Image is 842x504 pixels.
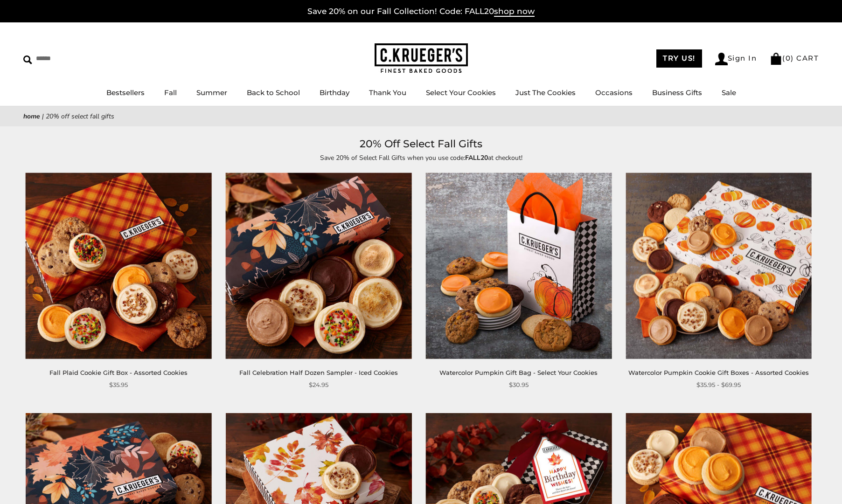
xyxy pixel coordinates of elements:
[23,55,32,64] img: Search
[509,380,529,390] span: $30.95
[23,51,134,66] input: Search
[770,53,782,65] img: Bag
[426,173,612,359] img: Watercolor Pumpkin Gift Bag - Select Your Cookies
[46,112,114,121] span: 20% Off Select Fall Gifts
[786,54,791,62] span: 0
[307,7,535,17] a: Save 20% on our Fall Collection! Code: FALL20shop now
[309,380,328,390] span: $24.95
[109,380,128,390] span: $35.95
[652,88,702,97] a: Business Gifts
[37,136,805,152] h1: 20% Off Select Fall Gifts
[26,173,212,359] img: Fall Plaid Cookie Gift Box - Assorted Cookies
[320,88,349,97] a: Birthday
[715,53,728,65] img: Account
[239,369,398,376] a: Fall Celebration Half Dozen Sampler - Iced Cookies
[196,88,227,97] a: Summer
[106,88,145,97] a: Bestsellers
[595,88,633,97] a: Occasions
[226,173,412,359] img: Fall Celebration Half Dozen Sampler - Iced Cookies
[42,112,44,121] span: |
[628,369,809,376] a: Watercolor Pumpkin Cookie Gift Boxes - Assorted Cookies
[247,88,300,97] a: Back to School
[23,112,40,121] a: Home
[23,111,819,122] nav: breadcrumbs
[696,380,741,390] span: $35.95 - $69.95
[626,173,812,359] img: Watercolor Pumpkin Cookie Gift Boxes - Assorted Cookies
[426,88,496,97] a: Select Your Cookies
[770,54,819,62] a: (0) CART
[656,49,702,68] a: TRY US!
[375,43,468,74] img: C.KRUEGER'S
[369,88,406,97] a: Thank You
[722,88,736,97] a: Sale
[49,369,188,376] a: Fall Plaid Cookie Gift Box - Assorted Cookies
[494,7,535,17] span: shop now
[207,152,636,163] p: Save 20% of Select Fall Gifts when you use code: at checkout!
[465,153,488,162] strong: FALL20
[515,88,576,97] a: Just The Cookies
[715,53,757,65] a: Sign In
[439,369,598,376] a: Watercolor Pumpkin Gift Bag - Select Your Cookies
[164,88,177,97] a: Fall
